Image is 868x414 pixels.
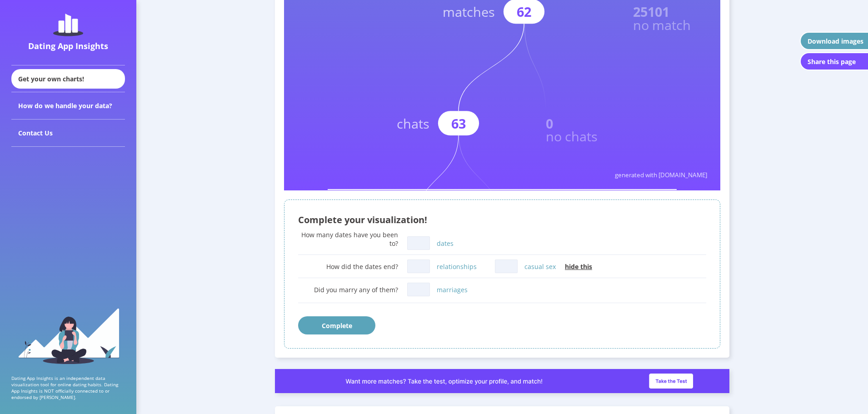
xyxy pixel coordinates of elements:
text: no chats [546,127,598,145]
div: How do we handle your data? [11,92,125,120]
text: 62 [517,3,531,20]
div: Download images [808,37,863,45]
div: How many dates have you been to? [298,230,398,248]
img: dating-app-insights-logo.5abe6921.svg [53,14,83,36]
text: 25101 [633,3,669,20]
img: sidebar_girl.91b9467e.svg [17,307,120,364]
p: Dating App Insights is an independent data visualization tool for online dating habits. Dating Ap... [11,375,125,400]
text: 0 [546,115,553,132]
div: Share this page [808,57,856,66]
text: generated with [DOMAIN_NAME] [615,171,707,179]
div: Complete your visualization! [298,214,706,226]
div: Did you marry any of them? [298,285,398,294]
text: no match [633,16,691,34]
label: dates [437,239,454,248]
button: Complete [298,316,375,334]
label: casual sex [524,262,556,271]
div: Contact Us [11,120,125,147]
button: Download images [800,32,868,50]
div: Dating App Insights [14,40,123,51]
div: Get your own charts! [11,69,125,89]
text: matches [443,3,495,20]
label: marriages [437,285,468,294]
text: 63 [451,115,466,132]
span: hide this [565,262,592,271]
text: chats [397,115,429,132]
div: How did the dates end? [298,262,398,271]
img: roast_slim_banner.a2e79667.png [275,369,729,393]
button: Share this page [800,52,868,70]
label: relationships [437,262,477,271]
